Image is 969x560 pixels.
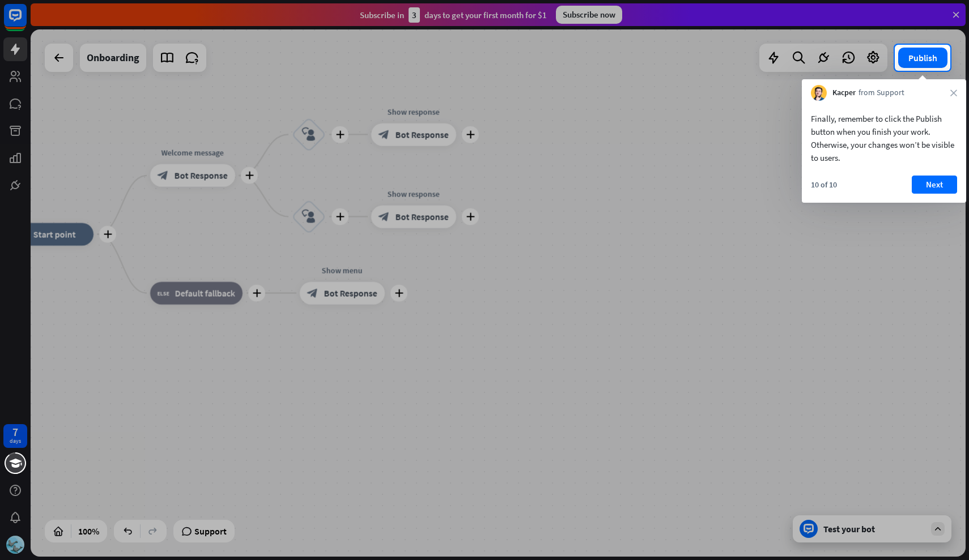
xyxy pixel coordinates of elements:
[811,179,837,190] div: 10 of 10
[811,112,957,164] div: Finally, remember to click the Publish button when you finish your work. Otherwise, your changes ...
[950,89,957,96] i: close
[858,87,904,99] span: from Support
[912,176,957,194] button: Next
[898,48,947,68] button: Publish
[9,5,43,39] button: Open LiveChat chat widget
[832,87,856,99] span: Kacper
